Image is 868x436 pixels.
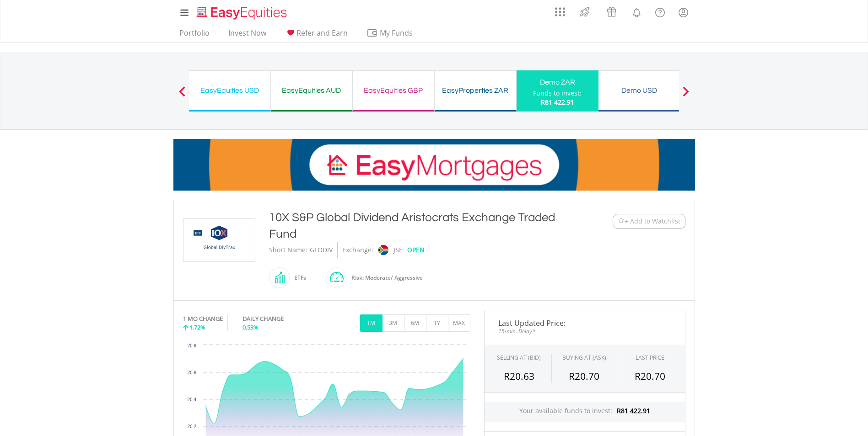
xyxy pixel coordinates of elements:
[176,28,213,43] a: Portfolio
[187,343,196,348] text: 20.8
[297,28,348,38] span: Refer and Earn
[269,242,307,258] div: Short Name:
[522,76,593,89] div: Demo ZAR
[358,84,429,97] div: EasyEquities GBP
[189,323,205,331] span: 1.72%
[173,91,191,100] button: Previous
[672,2,695,22] a: My Profile
[378,245,388,255] img: jse.png
[448,314,470,332] button: MAX
[243,323,259,331] span: 0.53%
[276,84,347,97] div: EasyEquities AUD
[360,314,383,332] button: 1M
[243,314,314,323] div: DAILY CHANGE
[541,98,574,106] span: R81 422.91
[367,27,426,39] span: My Funds
[491,327,678,335] span: 15-min. Delay*
[281,28,351,43] a: Refer and Earn
[604,84,674,97] div: Demo USD
[404,314,426,332] button: 6M
[648,2,672,21] a: FAQ's and Support
[491,319,678,327] span: Last Updated Price:
[617,406,650,415] span: R81 422.91
[193,2,291,21] a: Home page
[394,242,403,258] div: JSE
[618,218,625,224] img: Watchlist
[497,354,541,362] div: SELLING AT (BID)
[555,7,565,17] img: grid-menu-icon.svg
[625,2,648,21] a: Notifications
[598,2,625,19] a: Vouchers
[440,84,511,97] div: EasyProperties ZAR
[187,424,196,429] text: 20.2
[310,242,333,258] div: GLODIV
[187,397,196,402] text: 20.4
[225,28,270,43] a: Invest Now
[549,2,571,17] a: AppsGrid
[269,209,556,242] div: 10X S&P Global Dividend Aristocrats Exchange Traded Fund
[426,314,448,332] button: 1Y
[533,89,582,98] div: Funds to invest:
[562,354,606,362] span: BUYING AT (ASK)
[569,370,599,383] span: R20.70
[185,219,253,261] img: EQU.ZA.GLODIV.png
[677,91,695,100] button: Next
[407,242,425,258] div: OPEN
[194,84,265,97] div: EasyEquities USD
[613,214,685,229] button: Watchlist + Add to Watchlist
[187,370,196,375] text: 20.6
[636,354,664,362] div: LAST PRICE
[342,242,373,258] div: Exchange:
[625,217,680,226] span: + Add to Watchlist
[485,402,685,422] div: Your available funds to invest:
[635,370,665,383] span: R20.70
[195,5,291,21] img: EasyEquities_Logo.png
[347,267,423,289] div: Risk: Moderate/ Aggressive
[577,5,592,19] img: thrive-v2.svg
[382,314,404,332] button: 3M
[504,370,534,383] span: R20.63
[604,5,619,19] img: vouchers-v2.svg
[290,267,306,289] div: ETFs
[173,139,695,191] img: EasyMortage Promotion Banner
[183,314,223,323] div: 1 MO CHANGE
